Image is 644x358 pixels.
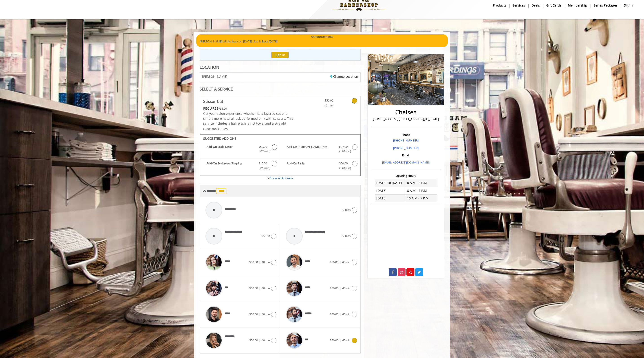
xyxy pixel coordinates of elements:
[249,286,258,290] span: $50.00
[307,103,333,108] span: 40min
[256,149,269,154] span: (+20min )
[258,161,267,166] span: $15.00
[342,260,351,264] span: 40min
[307,96,333,108] a: $50.00
[342,338,351,342] span: 40min
[393,138,419,142] a: [PHONE_NUMBER]
[371,174,440,177] h3: Opening Hours
[256,166,269,170] span: (+20min )
[339,144,348,149] span: $27.00
[202,75,227,78] span: [PERSON_NAME]
[382,160,430,164] a: [EMAIL_ADDRESS][DOMAIN_NAME]
[200,39,444,44] p: [PERSON_NAME] will be back on [DATE]. Sod is Back [DATE].
[493,3,506,8] b: products
[594,3,618,8] b: Series packages
[259,260,260,264] span: |
[259,338,260,342] span: |
[259,286,260,290] span: |
[375,187,406,194] td: [DATE]
[203,106,293,111] div: $55.00
[406,194,437,202] td: 10 A.M - 7 P.M
[375,194,406,202] td: [DATE]
[490,2,509,9] a: Productsproducts
[203,106,218,110] span: This service needs some Advance to be paid before we block your appointment
[262,338,270,342] span: 40min
[202,161,278,172] label: Add-On Eyebrows Shaping
[282,161,358,172] label: Add-On Facial
[249,338,258,342] span: $50.00
[532,3,540,8] b: Deals
[565,2,591,9] a: MembershipMembership
[546,3,561,8] b: gift cards
[287,161,334,170] b: Add-On Facial
[373,133,439,136] h3: Phone
[373,154,439,157] h3: Email
[342,312,351,316] span: 40min
[203,136,236,141] b: SUGGESTED ADD-ONS
[340,312,341,316] span: |
[340,286,341,290] span: |
[202,144,278,155] label: Add-On Scalp Detox
[509,2,528,9] a: ServicesServices
[207,161,254,170] b: Add-On Eyebrows Shaping
[624,3,634,8] b: sign in
[337,166,350,170] span: (+40min )
[591,2,621,9] a: Series packagesSeries packages
[330,74,358,79] a: Change Location
[375,179,406,187] td: [DATE] To [DATE]
[262,312,270,316] span: 40min
[342,286,351,290] span: 40min
[261,234,270,238] span: $50.00
[249,312,258,316] span: $50.00
[528,2,543,9] a: DealsDeals
[339,161,348,166] span: $50.00
[262,260,270,264] span: 40min
[259,312,260,316] span: |
[373,117,439,122] p: [STREET_ADDRESS],[STREET_ADDRESS][US_STATE]
[543,2,565,9] a: Gift cardsgift cards
[203,111,293,131] p: Get your salon experience whether its a layered cut or a simply more natural look performed only ...
[330,312,338,316] span: $50.00
[311,34,333,39] b: Announcements
[262,286,270,290] span: 40min
[406,179,437,187] td: 8 A.M - 8 P.M
[513,3,525,8] b: Services
[337,149,350,154] span: (+20min )
[203,98,223,104] b: Scissor Cut
[258,144,267,149] span: $50.00
[340,338,341,342] span: |
[342,234,351,238] span: $50.00
[282,144,358,155] label: Add-On Beard Trim
[287,144,334,154] b: Add-On [PERSON_NAME] Trim
[271,52,289,58] button: Sign In
[200,87,361,91] div: SELECT A SERVICE
[200,134,361,176] div: Scissor Cut Add-onS
[200,64,219,70] b: LOCATION
[330,286,338,290] span: $50.00
[373,109,439,115] h2: Chelsea
[330,260,338,264] span: $50.00
[393,146,419,150] a: [PHONE_NUMBER]
[270,176,293,180] a: Show All Add-ons
[568,3,587,8] b: Membership
[621,2,637,9] a: sign insign in
[207,144,254,154] b: Add-On Scalp Detox
[330,338,338,342] span: $50.00
[406,187,437,194] td: 8 A.M - 7 P.M
[249,260,258,264] span: $50.00
[340,260,341,264] span: |
[342,208,351,212] span: $50.00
